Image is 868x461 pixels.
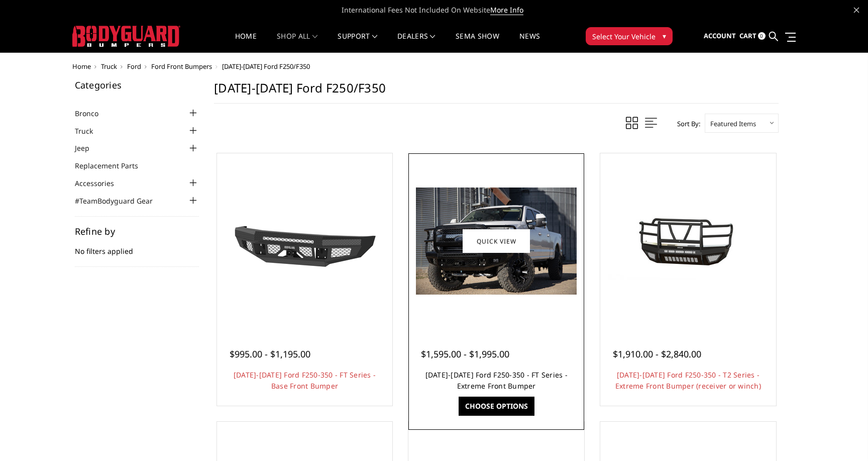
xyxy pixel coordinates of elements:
[75,108,111,119] a: Bronco
[338,33,377,52] a: Support
[739,31,756,40] span: Cart
[704,23,736,50] a: Account
[425,370,568,391] a: [DATE]-[DATE] Ford F250-350 - FT Series - Extreme Front Bumper
[75,126,105,136] a: Truck
[739,23,766,50] a: Cart 0
[586,27,673,45] button: Select Your Vehicle
[519,33,540,52] a: News
[592,31,656,42] span: Select Your Vehicle
[75,178,127,189] a: Accessories
[235,33,257,52] a: Home
[75,80,199,89] h5: Categories
[234,370,376,391] a: [DATE]-[DATE] Ford F250-350 - FT Series - Base Front Bumper
[463,229,530,253] a: Quick view
[416,188,577,295] img: 2017-2022 Ford F250-350 - FT Series - Extreme Front Bumper
[151,62,212,71] a: Ford Front Bumpers
[222,62,310,71] span: [DATE]-[DATE] Ford F250/F350
[456,33,499,52] a: SEMA Show
[101,62,117,71] a: Truck
[397,33,436,52] a: Dealers
[230,348,310,360] span: $995.00 - $1,195.00
[758,32,766,40] span: 0
[459,397,534,416] a: Choose Options
[411,156,582,327] a: 2017-2022 Ford F250-350 - FT Series - Extreme Front Bumper 2017-2022 Ford F250-350 - FT Series - ...
[224,196,385,287] img: 2017-2022 Ford F250-350 - FT Series - Base Front Bumper
[75,143,102,153] a: Jeep
[214,80,779,104] h1: [DATE]-[DATE] Ford F250/F350
[75,227,199,267] div: No filters applied
[72,26,180,47] img: BODYGUARD BUMPERS
[615,370,761,391] a: [DATE]-[DATE] Ford F250-350 - T2 Series - Extreme Front Bumper (receiver or winch)
[277,33,317,52] a: shop all
[663,31,666,41] span: ▾
[75,196,165,206] a: #TeamBodyguard Gear
[75,227,199,236] h5: Refine by
[490,5,523,15] a: More Info
[603,156,774,327] a: 2017-2022 Ford F250-350 - T2 Series - Extreme Front Bumper (receiver or winch) 2017-2022 Ford F25...
[72,62,91,71] a: Home
[704,31,736,40] span: Account
[672,116,700,131] label: Sort By:
[613,348,701,360] span: $1,910.00 - $2,840.00
[127,62,141,71] a: Ford
[421,348,509,360] span: $1,595.00 - $1,995.00
[220,156,390,327] a: 2017-2022 Ford F250-350 - FT Series - Base Front Bumper
[75,160,151,171] a: Replacement Parts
